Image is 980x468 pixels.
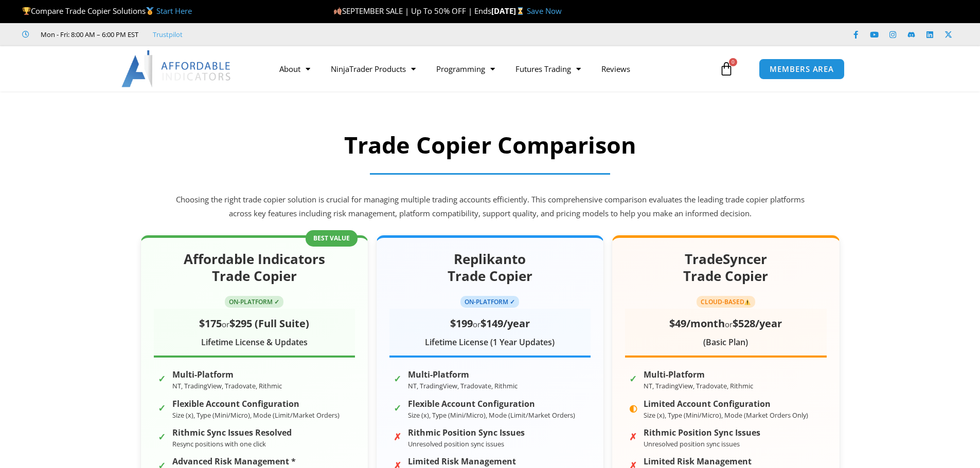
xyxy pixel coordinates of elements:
a: Trustpilot [153,28,183,41]
a: Reviews [591,57,640,81]
span: $149/year [480,316,530,330]
span: Mon - Fri: 8:00 AM – 6:00 PM EST [38,28,138,41]
h2: TradeSyncer Trade Copier [625,251,826,286]
a: MEMBERS AREA [759,59,845,80]
a: Programming [426,57,505,81]
p: Choosing the right trade copier solution is crucial for managing multiple trading accounts effici... [174,193,807,221]
strong: Flexible Account Configuration [172,399,340,409]
span: $49/month [669,316,725,330]
span: MEMBERS AREA [770,65,834,73]
a: Futures Trading [505,57,591,81]
span: ✗ [629,428,638,438]
span: ✓ [158,428,167,438]
span: $528/year [733,316,782,330]
strong: Multi-Platform [644,370,753,380]
span: $295 (Full Suite) [229,316,309,330]
a: NinjaTrader Products [320,57,426,81]
small: Unresolved position sync issues [408,439,504,448]
div: Lifetime License & Updates [154,335,355,350]
span: ON-PLATFORM ✓ [225,296,283,308]
img: ⌛ [516,7,524,15]
small: Size (x), Type (Mini/Micro), Mode (Limit/Market Orders) [408,410,575,420]
small: Unresolved position sync issues [644,439,740,448]
small: NT, TradingView, Tradovate, Rithmic [172,381,282,390]
strong: Rithmic Position Sync Issues [644,428,760,438]
span: ✗ [394,428,403,438]
span: ✗ [394,457,403,466]
a: 0 [704,54,749,84]
small: NT, TradingView, Tradovate, Rithmic [644,381,753,390]
h2: Trade Copier Comparison [174,130,807,160]
span: ✓ [158,370,167,380]
span: $175 [199,316,222,330]
div: or [154,314,355,333]
a: About [269,57,320,81]
strong: [DATE] [491,6,527,16]
small: Resync positions with one click [172,439,266,448]
span: ✗ [629,457,638,466]
small: Size (x), Type (Mini/Micro), Mode (Market Orders Only) [644,410,808,420]
span: ✓ [394,370,403,380]
nav: Menu [269,57,717,81]
div: or [625,314,826,333]
img: ⚠ [744,299,751,305]
span: ✓ [394,400,403,409]
strong: Limited Risk Management [644,457,764,466]
small: Size (x), Type (Mini/Micro), Mode (Limit/Market Orders) [172,410,340,420]
span: ✓ [158,457,167,466]
span: ◐ [629,400,638,409]
strong: Multi-Platform [172,370,282,380]
strong: Limited Risk Management [408,457,528,466]
div: (Basic Plan) [625,335,826,350]
h2: Replikanto Trade Copier [389,251,591,286]
strong: Flexible Account Configuration [408,399,575,409]
span: SEPTEMBER SALE | Up To 50% OFF | Ends [333,6,491,16]
img: 🍂 [334,7,342,15]
img: 🏆 [23,7,30,15]
a: Save Now [527,6,562,16]
strong: Multi-Platform [408,370,518,380]
div: or [389,314,591,333]
span: ✓ [629,370,638,380]
strong: Rithmic Sync Issues Resolved [172,428,292,438]
div: Lifetime License (1 Year Updates) [389,335,591,350]
span: CLOUD-BASED [697,296,756,308]
span: 0 [729,58,737,66]
strong: Rithmic Position Sync Issues [408,428,525,438]
span: Compare Trade Copier Solutions [22,6,192,16]
img: LogoAI | Affordable Indicators – NinjaTrader [121,50,232,87]
span: ✓ [158,400,167,409]
strong: Advanced Risk Management * [172,457,317,466]
span: $199 [450,316,473,330]
span: ON-PLATFORM ✓ [460,296,519,308]
img: 🥇 [146,7,154,15]
small: NT, TradingView, Tradovate, Rithmic [408,381,518,390]
h2: Affordable Indicators Trade Copier [154,251,355,286]
a: Start Here [156,6,192,16]
strong: Limited Account Configuration [644,399,808,409]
